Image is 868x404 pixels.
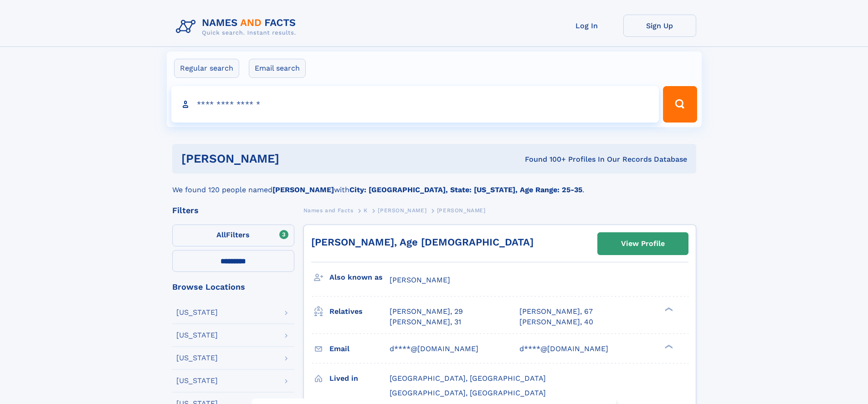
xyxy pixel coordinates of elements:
div: [US_STATE] [176,354,218,362]
span: [PERSON_NAME] [390,276,450,284]
button: Search Button [663,86,697,123]
div: [US_STATE] [176,309,218,316]
a: K [364,205,368,216]
a: [PERSON_NAME], 29 [390,307,463,317]
b: [PERSON_NAME] [272,185,334,194]
a: [PERSON_NAME], Age [DEMOGRAPHIC_DATA] [311,236,534,248]
h3: Email [329,341,390,357]
img: Logo Names and Facts [172,15,303,39]
span: [PERSON_NAME] [437,207,486,214]
div: Found 100+ Profiles In Our Records Database [402,154,687,164]
h3: Relatives [329,304,390,319]
span: [PERSON_NAME] [378,207,426,214]
div: ❯ [663,343,673,349]
a: Log In [550,15,623,37]
h3: Also known as [329,270,390,285]
b: City: [GEOGRAPHIC_DATA], State: [US_STATE], Age Range: 25-35 [349,185,582,194]
a: [PERSON_NAME] [378,205,426,216]
div: ❯ [663,307,673,312]
div: Filters [172,206,294,215]
a: View Profile [598,233,688,255]
a: [PERSON_NAME], 40 [519,317,593,327]
label: Filters [172,225,294,246]
a: [PERSON_NAME], 31 [390,317,461,327]
span: [GEOGRAPHIC_DATA], [GEOGRAPHIC_DATA] [390,389,546,397]
span: [GEOGRAPHIC_DATA], [GEOGRAPHIC_DATA] [390,374,546,383]
div: [US_STATE] [176,332,218,339]
h1: [PERSON_NAME] [181,153,402,164]
div: We found 120 people named with . [172,174,696,195]
label: Regular search [174,59,239,78]
span: K [364,207,368,214]
a: [PERSON_NAME], 67 [519,307,593,317]
input: search input [171,86,659,123]
div: [US_STATE] [176,377,218,384]
a: Sign Up [623,15,696,37]
div: View Profile [621,233,665,254]
span: All [216,230,226,239]
div: Browse Locations [172,283,294,291]
label: Email search [249,59,306,78]
h3: Lived in [329,371,390,386]
a: Names and Facts [303,205,354,216]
